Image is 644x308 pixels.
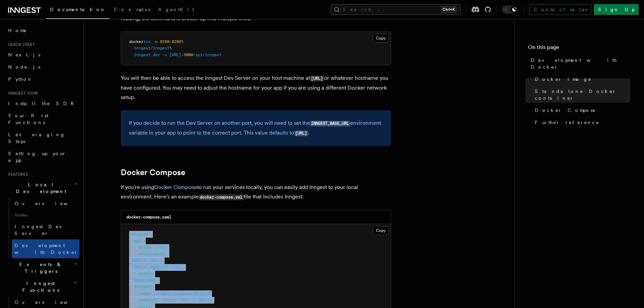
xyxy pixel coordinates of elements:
[441,6,456,13] kbd: Ctrl+K
[132,265,184,269] span: INNGEST_BASE_URL=[URL]
[172,39,181,44] span: 8288
[8,101,78,106] span: Install the SDK
[528,54,630,73] a: Development with Docker
[373,34,389,43] button: Copy
[294,131,308,136] code: [URL]
[129,232,148,236] span: services
[535,107,596,114] span: Docker Compose
[50,7,106,12] span: Documentation
[8,151,66,163] span: Setting up your app
[154,2,198,18] a: AgentKit
[121,168,185,177] a: Docker Compose
[5,277,79,296] button: Inngest Functions
[5,172,28,177] span: Features
[139,252,165,256] span: environment
[5,91,38,96] span: Inngest tour
[129,118,383,138] p: If you decide to run the Dev Server on another port, you will need to set the environment variabl...
[155,298,158,302] span: :
[15,243,78,255] span: Development with Docker
[5,61,79,73] a: Node.js
[535,119,599,126] span: Further reference
[141,238,143,243] span: :
[5,128,79,147] a: Leveraging Steps
[129,258,132,263] span: -
[373,226,389,235] button: Copy
[594,4,639,15] a: Sign Up
[5,73,79,85] a: Python
[15,300,84,305] span: Overview
[154,184,197,190] a: Docker Compose
[5,49,79,61] a: Next.js
[5,110,79,128] a: Your first Functions
[126,215,171,219] code: docker-compose.yaml
[162,52,167,57] span: -u
[12,197,79,210] a: Overview
[5,147,79,166] a: Setting up your app
[132,278,158,283] span: '3000:3000'
[134,46,169,50] span: inngest/inngest
[143,39,150,44] span: run
[165,252,167,256] span: :
[535,76,592,82] span: Docker image
[8,64,40,70] span: Node.js
[535,88,630,101] span: Standalone Docker container
[153,39,158,44] span: -p
[532,85,630,104] a: Standalone Docker container
[12,210,79,220] span: Guides
[532,116,630,128] a: Further reference
[15,224,72,236] span: Inngest Dev Server
[310,121,350,126] code: INNGEST_BASE_URL
[15,201,84,206] span: Overview
[121,183,391,202] p: If you're using to run your services locally, you can easily add Inngest to your local environmen...
[139,291,150,296] span: image
[5,24,79,37] a: Home
[12,239,79,258] a: Development with Docker
[121,73,391,102] p: You will then be able to access the Inngest Dev Server on your host machine at or whatever hostna...
[5,181,74,195] span: Local Development
[532,73,630,85] a: Docker image
[139,298,155,302] span: command
[134,238,141,243] span: app
[169,46,172,50] span: \
[148,232,150,236] span: :
[199,194,244,200] code: docker-compose.yml
[169,52,184,57] span: [URL]:
[5,258,79,277] button: Events & Triggers
[155,245,167,250] span: ./app
[160,39,169,44] span: 8288
[5,197,79,258] div: Local Development
[129,278,132,283] span: -
[310,76,324,81] code: [URL]
[5,97,79,110] a: Install the SDK
[153,52,160,57] span: dev
[150,271,153,276] span: :
[155,291,210,296] span: inngest/inngest:v0.27.0
[139,271,150,276] span: ports
[8,27,27,34] span: Home
[129,265,132,269] span: -
[532,104,630,116] a: Docker Compose
[529,4,591,15] a: Contact sales
[150,245,153,250] span: :
[134,52,150,57] span: inngest
[110,2,154,18] a: Examples
[8,76,33,82] span: Python
[169,39,172,44] span: :
[150,291,153,296] span: :
[114,7,150,12] span: Examples
[502,5,518,14] button: Toggle dark mode
[5,179,79,197] button: Local Development
[5,280,73,293] span: Inngest Functions
[132,258,162,263] span: INNGEST_DEV=1
[8,132,65,144] span: Leveraging Steps
[8,113,48,125] span: Your first Functions
[134,284,150,289] span: inngest
[5,261,74,275] span: Events & Triggers
[193,52,221,57] span: /api/inngest
[129,39,143,44] span: docker
[158,7,194,12] span: AgentKit
[528,43,630,54] h4: On this page
[181,39,184,44] span: \
[46,2,110,19] a: Documentation
[139,245,150,250] span: build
